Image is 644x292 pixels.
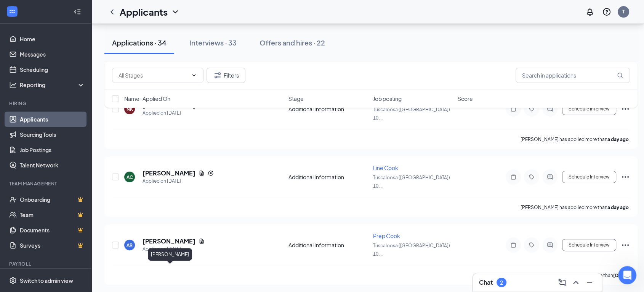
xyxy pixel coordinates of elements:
div: Additional Information [288,173,368,181]
a: Support Request [41,26,111,42]
span: Stage [288,95,304,102]
svg: Ellipses [621,172,630,182]
div: Hi [PERSON_NAME]! I hope you're well. I see that you were able to add your availability to your c... [6,107,125,224]
span: Job posting [373,95,402,102]
span: Prep Cook [373,232,400,239]
svg: ComposeMessage [557,278,567,287]
a: Talent Network [20,157,85,173]
svg: Collapse [74,8,81,16]
span: Tuscaloosa ([GEOGRAPHIC_DATA]) 10 ... [373,243,450,257]
svg: Ellipses [621,240,630,250]
div: Additional Information [288,241,368,249]
div: Sorry. I'm not able to open link. [57,63,140,71]
div: Team Management [9,180,83,187]
div: AC [127,174,133,180]
div: AR [127,242,133,248]
h5: [PERSON_NAME] [143,237,195,245]
a: DocumentsCrown [20,222,85,238]
p: [PERSON_NAME] has applied more than . [521,136,630,143]
iframe: Intercom live chat [618,266,636,284]
button: Upload attachment [36,234,42,240]
a: Job Postings [20,142,85,157]
button: Send a message… [131,230,143,243]
button: go back [5,3,19,18]
input: All Stages [119,71,188,79]
span: Name · Applied On [124,95,170,102]
div: Could you please let me know what happens when you open the link? [6,82,125,106]
svg: Tag [527,174,536,180]
b: a day ago [607,136,629,142]
p: [PERSON_NAME] has applied more than . [521,204,630,211]
p: [PERSON_NAME] has applied more than . [526,272,630,279]
p: Active in the last 15m [37,10,91,17]
button: Home [119,3,134,18]
div: Interviews · 33 [189,38,237,47]
svg: Minimize [585,278,594,287]
div: Applied on [DATE] [143,177,214,185]
h1: Applicants [120,5,168,18]
button: ComposeMessage [556,276,568,289]
img: Profile image for Erin [22,4,34,16]
svg: Tag [527,242,536,248]
svg: WorkstreamLogo [8,8,16,15]
button: Schedule Interview [562,239,616,251]
a: Home [20,31,85,47]
h3: Chat [479,278,493,287]
div: It's important to me that we resolve all of your concerns. Is there anything else I can assist yo... [12,138,119,167]
div: Offers and hires · 22 [260,38,325,47]
svg: Document [199,238,205,244]
svg: ChevronUp [571,278,580,287]
div: Could you please let me know what happens when you open the link? [12,86,119,101]
svg: Settings [9,277,17,284]
div: 2 [500,279,503,286]
button: ChevronUp [570,276,582,289]
div: Applications · 34 [112,38,167,47]
svg: Document [199,170,205,176]
div: Erin says… [6,82,146,107]
a: Sourcing Tools [20,127,85,142]
div: Erin says… [6,107,146,241]
button: Schedule Interview [562,171,616,183]
h1: [PERSON_NAME] [37,4,87,10]
h5: [PERSON_NAME] [143,169,195,177]
input: Search in applications [516,68,630,83]
svg: Filter [213,71,222,80]
div: Hiring [9,100,83,107]
a: SurveysCrown [20,238,85,253]
textarea: Message… [6,217,146,230]
div: [PERSON_NAME] [148,248,192,261]
div: Hi [PERSON_NAME]! I hope you're well. I see that you were able to add your availability to your c... [12,111,119,134]
svg: Note [509,174,518,180]
svg: ChevronDown [191,72,197,78]
span: Support Request [58,31,104,37]
div: Applied on [DATE] [143,245,205,253]
svg: MagnifyingGlass [617,72,623,78]
svg: ActiveChat [545,242,554,248]
a: TeamCrown [20,207,85,222]
a: Applicants [20,112,85,127]
b: a day ago [607,204,629,210]
span: Line Cook [373,164,398,171]
b: [DATE] [613,273,629,278]
svg: Reapply [208,170,214,176]
svg: Note [509,242,518,248]
a: OnboardingCrown [20,192,85,207]
div: Payroll [9,261,83,267]
span: Score [458,95,473,102]
button: Start recording [48,234,54,240]
span: Tuscaloosa ([GEOGRAPHIC_DATA]) 10 ... [373,175,450,189]
svg: QuestionInfo [602,7,611,16]
div: Tuscaloosa says… [6,59,146,82]
button: Emoji picker [12,234,18,240]
div: Switch to admin view [20,277,73,284]
div: Reporting [20,81,85,89]
button: Filter Filters [207,68,245,83]
a: Scheduling [20,62,85,77]
svg: Notifications [585,7,594,16]
div: Close [134,3,147,17]
div: T [622,8,625,15]
button: Gif picker [24,234,30,240]
svg: ChevronLeft [107,7,117,16]
div: Sorry. I'm not able to open link. [51,59,146,76]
